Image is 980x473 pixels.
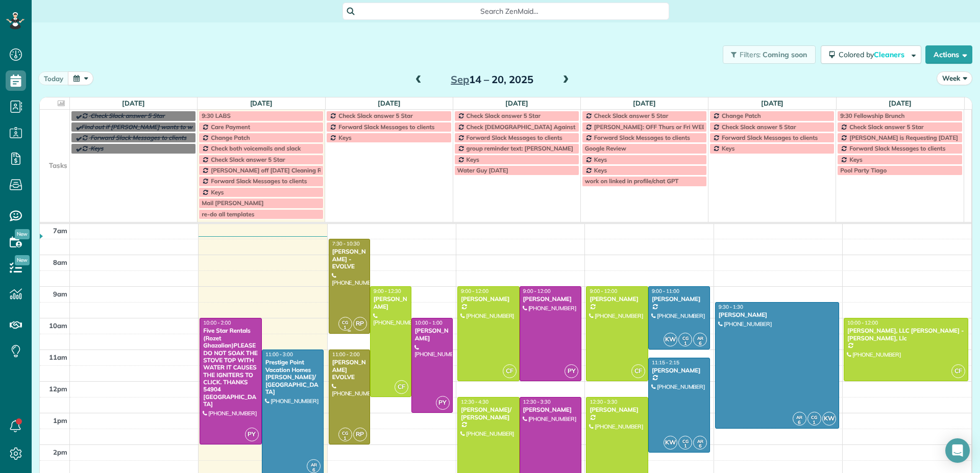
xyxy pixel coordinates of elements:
[342,430,348,436] span: CG
[889,99,912,107] a: [DATE]
[332,359,367,381] div: [PERSON_NAME] EVOLVE
[467,144,573,152] span: group reminder text: [PERSON_NAME]
[651,367,707,374] div: [PERSON_NAME]
[822,412,836,426] span: KW
[90,134,186,141] span: Forward Slack Messages to clients
[664,436,677,450] span: KW
[378,99,401,107] a: [DATE]
[414,327,450,342] div: [PERSON_NAME]
[81,123,201,131] span: Find out if [PERSON_NAME] wants to work
[49,385,67,393] span: 12pm
[265,351,293,358] span: 11:00 - 3:00
[338,112,412,119] span: Check Slack answer 5 Star
[436,396,450,410] span: PY
[682,438,689,444] span: CG
[840,112,904,119] span: 9:30 Fellowship Brunch
[697,438,703,444] span: AR
[585,144,626,152] span: Google Review
[652,288,679,294] span: 9:00 - 11:00
[395,380,408,394] span: CF
[339,434,352,443] small: 1
[467,134,562,141] span: Forward Slack Messages to clients
[808,418,821,428] small: 1
[565,364,578,378] span: PY
[211,166,349,174] span: [PERSON_NAME] off [DATE] Cleaning Restaurant
[694,339,706,348] small: 6
[849,144,945,152] span: Forward Slack Messages to clients
[937,71,972,85] button: Week
[594,112,668,119] span: Check Slack answer 5 Star
[505,99,528,107] a: [DATE]
[338,134,351,141] span: Keys
[925,45,972,64] button: Actions
[793,418,806,428] small: 6
[847,327,965,342] div: [PERSON_NAME], LLC [PERSON_NAME] - [PERSON_NAME], Llc
[651,295,707,303] div: [PERSON_NAME]
[332,240,360,247] span: 7:30 - 10:30
[631,364,645,378] span: CF
[90,144,103,152] span: Keys
[594,123,716,131] span: [PERSON_NAME]: OFF Thurs or Fri WEEKLY
[53,416,67,425] span: 1pm
[374,288,401,294] span: 9:00 - 12:30
[523,295,579,303] div: [PERSON_NAME]
[467,112,541,119] span: Check Slack answer 5 Star
[722,134,818,141] span: Forward Slack Messages to clients
[722,144,734,152] span: Keys
[697,335,703,341] span: AR
[849,156,862,163] span: Keys
[594,166,607,174] span: Keys
[694,441,706,451] small: 6
[53,290,67,298] span: 9am
[339,323,352,333] small: 1
[796,414,802,420] span: AR
[451,73,469,86] span: Sep
[211,188,224,196] span: Keys
[523,406,579,413] div: [PERSON_NAME]
[211,177,307,185] span: Forward Slack Messages to clients
[719,304,743,310] span: 9:30 - 1:30
[250,99,273,107] a: [DATE]
[740,50,761,59] span: Filters:
[589,295,645,303] div: [PERSON_NAME]
[722,112,761,119] span: Change Patch
[211,123,250,131] span: Care Payment
[839,50,908,59] span: Colored by
[415,319,443,326] span: 10:00 - 1:00
[821,45,921,64] button: Colored byCleaners
[211,144,301,152] span: Check both voicemails and slack
[53,258,67,266] span: 8am
[849,123,923,131] span: Check Slack answer 5 Star
[589,406,645,413] div: [PERSON_NAME]
[718,311,836,318] div: [PERSON_NAME]
[202,112,231,119] span: 9:30 LABS
[467,156,479,163] span: Keys
[373,295,408,310] div: [PERSON_NAME]
[874,50,906,59] span: Cleaners
[53,227,67,235] span: 7am
[245,428,259,441] span: PY
[332,248,367,270] div: [PERSON_NAME] - EVOLVE
[15,229,30,239] span: New
[122,99,145,107] a: [DATE]
[211,134,250,141] span: Change Patch
[202,199,263,207] span: Mail [PERSON_NAME]
[951,364,965,378] span: CF
[945,438,970,463] div: Open Intercom Messenger
[203,319,231,326] span: 10:00 - 2:00
[461,288,488,294] span: 9:00 - 12:00
[353,317,367,331] span: RP
[594,156,607,163] span: Keys
[428,74,556,85] h2: 14 – 20, 2025
[49,321,67,330] span: 10am
[722,123,796,131] span: Check Slack answer 5 Star
[763,50,807,59] span: Coming soon
[332,351,360,358] span: 11:00 - 2:00
[633,99,656,107] a: [DATE]
[342,319,348,325] span: CG
[457,166,508,174] span: Water Guy [DATE]
[523,288,551,294] span: 9:00 - 12:00
[353,428,367,441] span: RP
[761,99,784,107] a: [DATE]
[590,399,617,405] span: 12:30 - 3:30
